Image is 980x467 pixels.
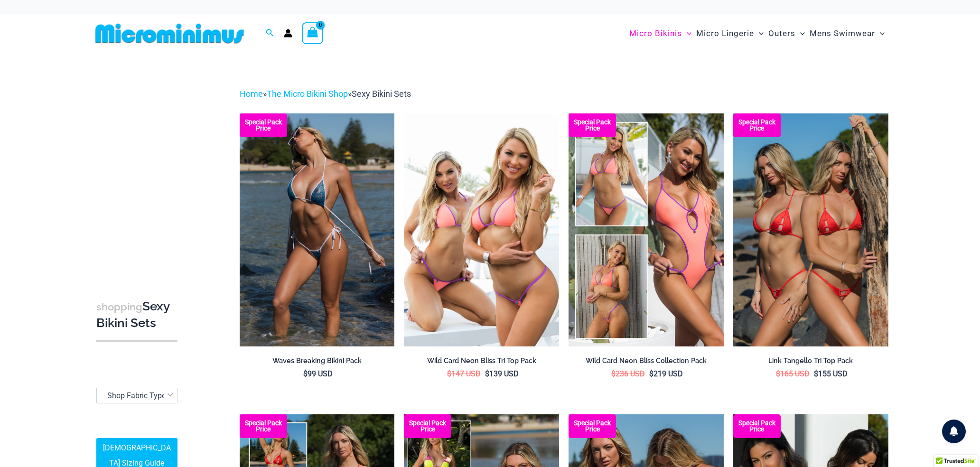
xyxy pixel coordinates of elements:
[733,119,781,131] b: Special Pack Price
[96,299,177,331] h3: Sexy Bikini Sets
[814,369,818,378] span: $
[303,369,333,378] bdi: 99 USD
[352,89,411,99] span: Sexy Bikini Sets
[240,356,395,365] h2: Waves Breaking Bikini Pack
[733,356,888,365] h2: Link Tangello Tri Top Pack
[649,369,653,378] span: $
[569,113,724,346] img: Collection Pack (7)
[404,113,559,346] a: Wild Card Neon Bliss Tri Top PackWild Card Neon Bliss Tri Top Pack BWild Card Neon Bliss Tri Top ...
[629,21,682,46] span: Micro Bikinis
[768,21,795,46] span: Outers
[240,420,287,432] b: Special Pack Price
[569,420,616,432] b: Special Pack Price
[447,369,451,378] span: $
[485,369,519,378] bdi: 139 USD
[569,113,724,346] a: Collection Pack (7) Collection Pack B (1)Collection Pack B (1)
[404,113,559,346] img: Wild Card Neon Bliss Tri Top Pack
[814,369,848,378] bdi: 155 USD
[240,119,287,131] b: Special Pack Price
[240,113,395,346] img: Waves Breaking Ocean 312 Top 456 Bottom 08
[807,19,887,48] a: Mens SwimwearMenu ToggleMenu Toggle
[240,356,395,369] a: Waves Breaking Bikini Pack
[733,113,888,346] img: Bikini Pack
[92,23,248,44] img: MM SHOP LOGO FLAT
[569,356,724,369] a: Wild Card Neon Bliss Collection Pack
[404,356,559,365] h2: Wild Card Neon Bliss Tri Top Pack
[485,369,489,378] span: $
[96,388,177,403] span: - Shop Fabric Type
[733,356,888,369] a: Link Tangello Tri Top Pack
[649,369,683,378] bdi: 219 USD
[682,21,691,46] span: Menu Toggle
[569,119,616,131] b: Special Pack Price
[284,29,292,37] a: Account icon link
[96,79,182,269] iframe: TrustedSite Certified
[240,89,263,99] a: Home
[766,19,807,48] a: OutersMenu ToggleMenu Toggle
[96,301,142,313] span: shopping
[733,420,781,432] b: Special Pack Price
[303,369,308,378] span: $
[810,21,875,46] span: Mens Swimwear
[611,369,616,378] span: $
[302,22,324,44] a: View Shopping Cart, empty
[776,369,810,378] bdi: 165 USD
[267,89,348,99] a: The Micro Bikini Shop
[625,18,889,49] nav: Site Navigation
[795,21,805,46] span: Menu Toggle
[696,21,754,46] span: Micro Lingerie
[611,369,645,378] bdi: 236 USD
[447,369,481,378] bdi: 147 USD
[694,19,766,48] a: Micro LingerieMenu ToggleMenu Toggle
[875,21,885,46] span: Menu Toggle
[733,113,888,346] a: Bikini Pack Bikini Pack BBikini Pack B
[404,420,451,432] b: Special Pack Price
[240,89,411,99] span: » »
[404,356,559,369] a: Wild Card Neon Bliss Tri Top Pack
[776,369,780,378] span: $
[97,388,177,403] span: - Shop Fabric Type
[627,19,694,48] a: Micro BikinisMenu ToggleMenu Toggle
[754,21,764,46] span: Menu Toggle
[266,28,274,39] a: Search icon link
[103,391,166,400] span: - Shop Fabric Type
[569,356,724,365] h2: Wild Card Neon Bliss Collection Pack
[240,113,395,346] a: Waves Breaking Ocean 312 Top 456 Bottom 08 Waves Breaking Ocean 312 Top 456 Bottom 04Waves Breaki...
